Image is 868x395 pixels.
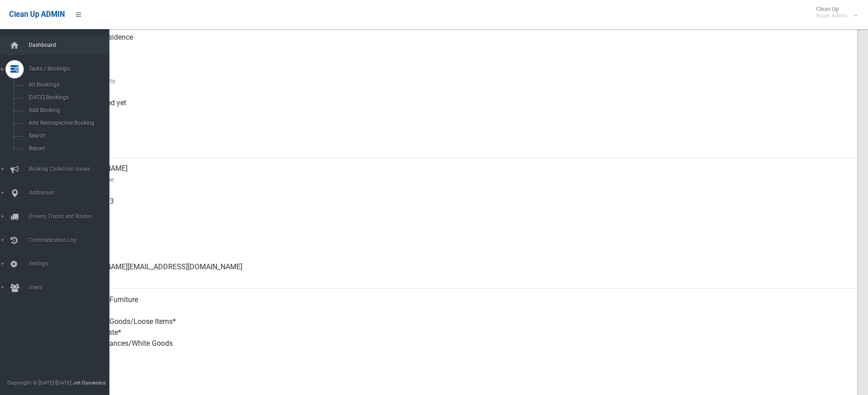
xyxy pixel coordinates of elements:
span: Dashboard [26,42,116,48]
div: Not collected yet [73,92,850,125]
div: [PERSON_NAME][EMAIL_ADDRESS][DOMAIN_NAME] [73,256,850,289]
span: Communication Log [26,237,116,243]
small: Contact Name [73,174,850,185]
span: Search [26,133,108,139]
small: Items [73,349,850,360]
span: Booking Collection Issues [26,166,116,172]
a: [PERSON_NAME][EMAIL_ADDRESS][DOMAIN_NAME]Email [40,256,857,289]
small: Zone [73,141,850,152]
span: All Bookings [26,82,108,88]
small: Collection Date [73,76,850,87]
span: Add Retrospective Booking [26,120,108,126]
small: Email [73,272,850,283]
div: 0473856023 [73,190,850,223]
span: Clean Up ADMIN [9,10,65,19]
span: Addresses [26,190,116,196]
div: None given [73,223,850,256]
div: [DATE] [73,59,850,92]
small: Super Admin [816,12,847,19]
span: Report [26,145,108,152]
span: Drivers, Trucks and Routes [26,213,116,220]
div: Household Furniture Electronics Household Goods/Loose Items* Garden Waste* Metal Appliances/White... [73,289,850,365]
small: Mobile [73,207,850,218]
span: Clean Up [812,5,857,19]
small: Oversized [73,382,850,393]
small: Pickup Point [73,43,850,54]
span: Settings [26,261,116,267]
span: Users [26,284,116,291]
span: Copyright © [DATE]-[DATE] [7,380,72,386]
span: Tasks / Bookings [26,66,116,72]
strong: Jet Dynamics [73,380,106,386]
div: [DATE] [73,125,850,158]
span: [DATE] Bookings [26,94,108,101]
small: Collected At [73,108,850,119]
div: Front of Residence [73,26,850,59]
span: Add Booking [26,107,108,113]
small: Landline [73,240,850,251]
div: [PERSON_NAME] [73,158,850,190]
